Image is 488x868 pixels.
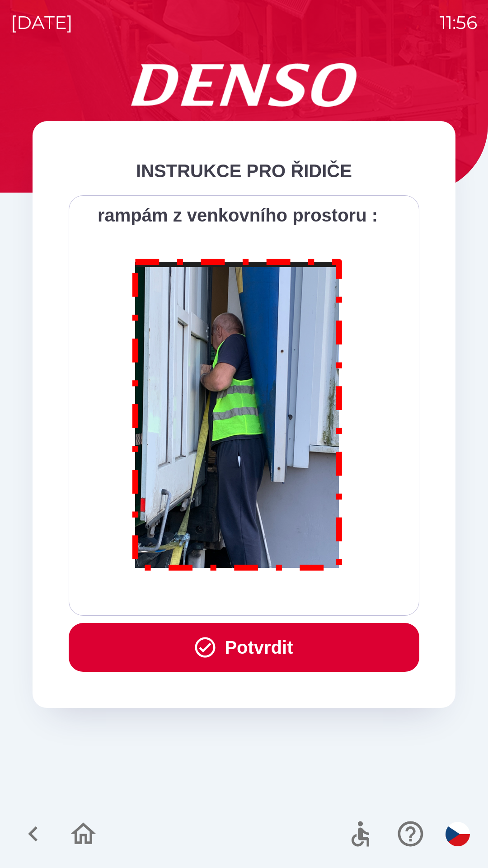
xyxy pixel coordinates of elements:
[69,157,419,184] div: INSTRUKCE PRO ŘIDIČE
[122,247,353,579] img: M8MNayrTL6gAAAABJRU5ErkJggg==
[440,9,477,36] p: 11:56
[33,63,455,107] img: Logo
[446,822,470,846] img: cs flag
[11,9,73,36] p: [DATE]
[69,623,419,672] button: Potvrdit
